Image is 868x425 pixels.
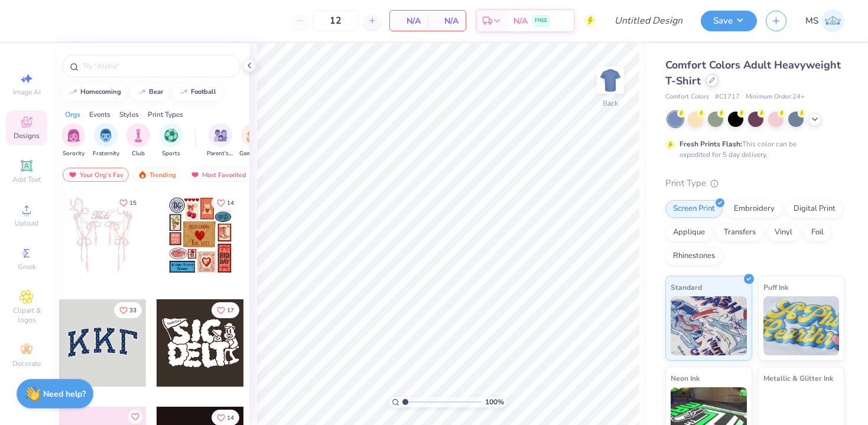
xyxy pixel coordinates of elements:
[227,308,234,313] span: 17
[119,109,139,120] div: Styles
[746,92,805,102] span: Minimum Order: 24 +
[61,123,85,158] div: filter for Sorority
[93,123,119,158] button: filter button
[18,262,36,272] span: Greek
[159,123,183,158] button: filter button
[185,168,252,182] div: Most Favorited
[680,139,825,160] div: This color can be expedited for 5 day delivery.
[805,14,818,28] span: MS
[99,129,112,142] img: Fraternity Image
[126,123,150,158] button: filter button
[14,131,40,140] span: Designs
[126,123,150,158] div: filter for Club
[763,296,840,355] img: Puff Ink
[671,296,747,355] img: Standard
[132,168,181,182] div: Trending
[671,372,700,384] span: Neon Ink
[93,149,119,158] span: Fraternity
[212,195,239,211] button: Like
[190,171,200,179] img: most_fav.gif
[435,15,459,27] span: N/A
[680,139,742,149] strong: Fresh Prints Flash:
[164,129,178,142] img: Sports Image
[148,109,183,120] div: Print Types
[821,9,844,32] img: Meredith Shults
[665,200,723,218] div: Screen Print
[513,15,528,27] span: N/A
[149,89,163,95] div: bear
[535,17,547,25] span: FREE
[605,9,692,32] input: Untitled Design
[132,149,145,158] span: Club
[207,123,234,158] button: filter button
[61,123,85,158] button: filter button
[179,89,188,96] img: trend_line.gif
[68,171,77,179] img: most_fav.gif
[207,149,234,158] span: Parent's Weekend
[63,168,129,182] div: Your Org's Fav
[12,359,41,368] span: Decorate
[173,83,222,101] button: football
[162,149,180,158] span: Sports
[239,149,266,158] span: Game Day
[129,308,136,313] span: 33
[726,200,782,218] div: Embroidery
[671,281,702,293] span: Standard
[665,92,709,102] span: Comfort Colors
[67,129,80,142] img: Sorority Image
[701,11,757,31] button: Save
[80,89,121,95] div: homecoming
[599,68,622,92] img: Back
[128,410,142,424] button: Like
[665,247,723,265] div: Rhinestones
[131,83,168,101] button: bear
[313,10,359,31] input: – –
[159,123,183,158] div: filter for Sports
[114,302,142,318] button: Like
[763,281,788,293] span: Puff Ink
[246,129,260,142] img: Game Day Image
[212,302,239,318] button: Like
[397,15,421,27] span: N/A
[6,306,47,325] span: Clipart & logos
[129,200,136,206] span: 15
[114,195,142,211] button: Like
[137,89,147,96] img: trend_line.gif
[665,58,841,88] span: Comfort Colors Adult Heavyweight T-Shirt
[214,129,227,142] img: Parent's Weekend Image
[191,89,216,95] div: football
[665,176,844,190] div: Print Type
[603,98,618,109] div: Back
[227,200,234,206] span: 14
[89,109,110,120] div: Events
[62,83,126,101] button: homecoming
[69,89,78,96] img: trend_line.gif
[207,123,234,158] div: filter for Parent's Weekend
[12,175,41,184] span: Add Text
[239,123,266,158] button: filter button
[786,200,843,218] div: Digital Print
[665,224,713,241] div: Applique
[485,397,504,407] span: 100 %
[82,60,233,72] input: Try "Alpha"
[132,129,145,142] img: Club Image
[65,109,80,120] div: Orgs
[715,92,740,102] span: # C1717
[15,218,38,228] span: Upload
[804,224,831,241] div: Foil
[767,224,800,241] div: Vinyl
[138,171,147,179] img: trending.gif
[63,149,84,158] span: Sorority
[763,372,833,384] span: Metallic & Glitter Ink
[43,388,86,400] strong: Need help?
[13,87,41,97] span: Image AI
[805,9,844,32] a: MS
[227,415,234,421] span: 14
[93,123,119,158] div: filter for Fraternity
[239,123,266,158] div: filter for Game Day
[716,224,763,241] div: Transfers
